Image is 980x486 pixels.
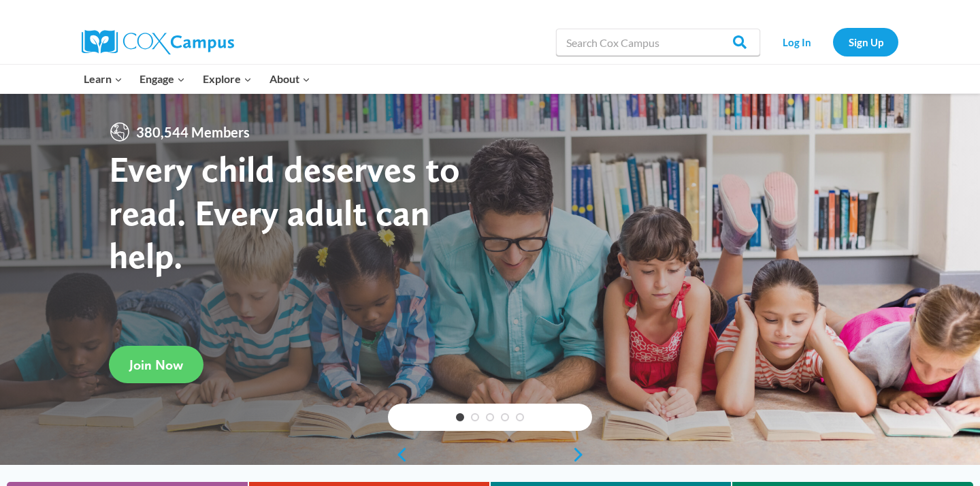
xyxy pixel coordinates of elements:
a: previous [388,447,408,463]
input: Search Cox Campus [556,29,760,56]
span: 380,544 Members [131,121,255,143]
a: next [572,447,592,463]
a: 1 [456,413,464,421]
nav: Secondary Navigation [767,28,898,56]
a: 4 [501,413,509,421]
a: Sign Up [833,28,898,56]
a: 2 [471,413,479,421]
span: About [269,70,310,88]
span: Engage [140,70,185,88]
div: content slider buttons [388,441,592,468]
a: Join Now [109,346,203,383]
a: 5 [516,413,524,421]
nav: Primary Navigation [75,65,318,93]
span: Explore [203,70,252,88]
a: Log In [767,28,826,56]
span: Join Now [129,357,183,373]
a: 3 [486,413,494,421]
span: Learn [84,70,122,88]
img: Cox Campus [82,30,234,54]
strong: Every child deserves to read. Every adult can help. [109,147,460,277]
